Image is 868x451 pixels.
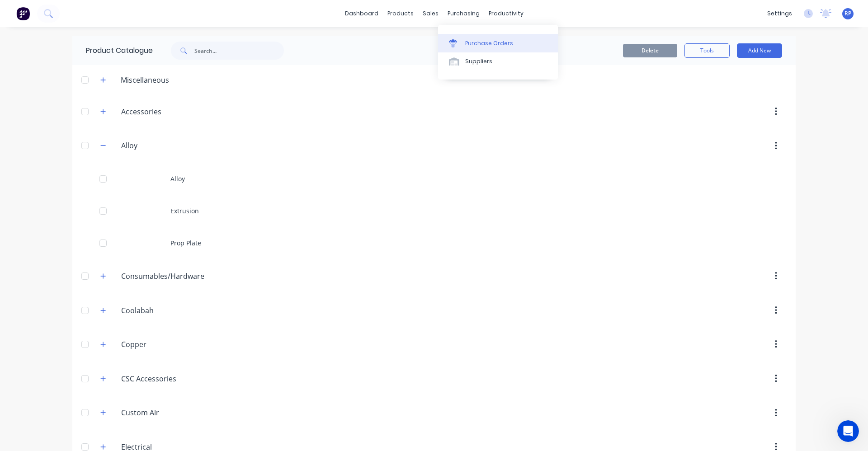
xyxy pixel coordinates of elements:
input: Search... [194,42,284,60]
input: Enter category name [121,140,228,151]
button: Tools [684,43,730,58]
input: Enter category name [121,407,228,418]
a: Suppliers [438,52,558,70]
div: productivity [484,7,528,20]
button: Add New [737,43,782,58]
div: Prop Plate [72,227,796,259]
div: Suppliers [465,57,492,66]
a: dashboard [340,7,383,20]
div: sales [418,7,443,20]
button: Delete [623,44,677,57]
img: Factory [16,7,30,20]
input: Enter category name [121,271,228,282]
div: Close [159,4,175,20]
input: Enter category name [121,373,228,384]
input: Enter category name [121,106,228,117]
input: Enter category name [121,339,228,350]
span: RP [844,9,851,18]
button: go back [6,4,23,21]
div: products [383,7,418,20]
div: Purchase Orders [465,39,513,47]
input: Enter category name [121,305,228,316]
div: settings [763,7,797,20]
iframe: Intercom live chat [837,420,859,442]
div: Extrusion [72,195,796,227]
a: Purchase Orders [438,34,558,52]
div: Alloy [72,163,796,195]
div: Product Catalogue [72,36,153,65]
div: Miscellaneous [113,75,176,85]
div: purchasing [443,7,484,20]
